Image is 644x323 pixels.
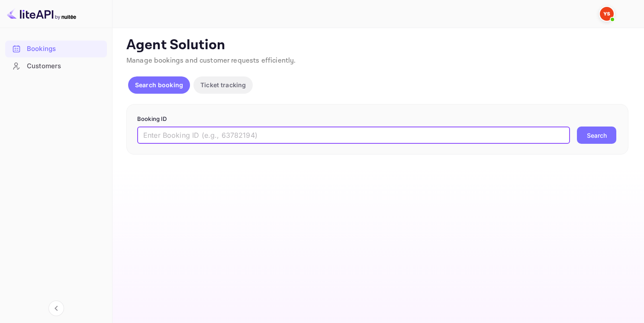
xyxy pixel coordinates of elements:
img: LiteAPI logo [7,7,76,21]
p: Search booking [135,80,183,89]
div: Customers [27,61,103,71]
div: Customers [5,58,107,75]
p: Ticket tracking [200,80,246,89]
p: Booking ID [137,115,618,123]
a: Bookings [5,41,107,57]
p: Agent Solution [126,37,628,54]
div: Bookings [5,41,107,57]
span: Manage bookings and customer requests efficiently. [126,56,296,65]
input: Enter Booking ID (e.g., 63782194) [137,127,570,144]
img: Yandex Support [600,7,614,21]
button: Collapse navigation [48,301,64,316]
div: Bookings [27,44,103,54]
button: Search [577,127,616,144]
a: Customers [5,58,107,74]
